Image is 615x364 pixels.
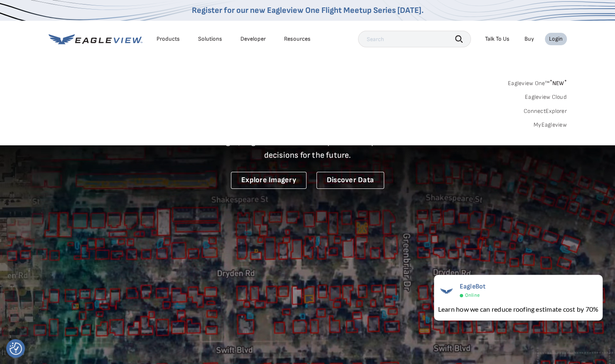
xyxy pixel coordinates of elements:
a: Eagleview One™*NEW* [508,77,567,87]
a: MyEagleview [534,121,567,129]
a: Buy [524,35,534,43]
a: ConnectExplorer [524,107,567,115]
span: NEW [549,80,566,87]
a: Explore Imagery [231,172,306,189]
span: Online [465,292,480,298]
img: EagleBot [438,283,455,299]
div: Learn how we can reduce roofing estimate cost by 70% [438,304,598,314]
a: Eagleview Cloud [525,93,567,101]
a: Developer [240,35,266,43]
a: Discover Data [316,172,384,189]
div: Resources [284,35,311,43]
div: Login [549,35,563,43]
button: Consent Preferences [10,342,22,355]
div: Products [157,35,180,43]
div: Solutions [198,35,222,43]
div: Talk To Us [485,35,510,43]
img: Revisit consent button [10,342,22,355]
input: Search [358,31,471,47]
a: Register for our new Eagleview One Flight Meetup Series [DATE]. [192,5,424,15]
span: EagleBot [460,283,486,291]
